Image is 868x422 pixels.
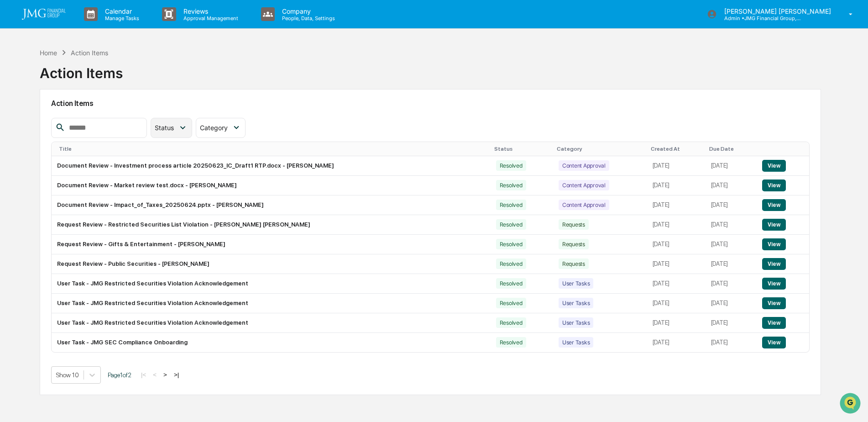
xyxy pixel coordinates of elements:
div: Content Approval [559,160,609,171]
a: View [762,280,785,287]
button: Start new chat [155,73,166,84]
span: Attestations [75,187,113,196]
div: 🗄️ [66,188,73,195]
div: Due Date [709,146,753,152]
button: View [762,219,785,231]
button: >| [171,371,182,379]
div: Requests [559,219,589,230]
h2: Action Items [51,99,810,108]
div: Title [59,146,486,152]
button: > [161,371,170,379]
div: Resolved [496,298,526,308]
td: [DATE] [647,274,706,294]
img: Jack Rasmussen [9,140,24,155]
p: Calendar [98,7,144,15]
a: 🔎Data Lookup [5,200,61,217]
iframe: Open customer support [839,392,863,417]
div: Requests [559,258,589,269]
td: [DATE] [647,254,706,274]
a: View [762,319,785,326]
p: Manage Tasks [98,15,144,21]
p: Admin • JMG Financial Group, Ltd. [717,15,802,21]
div: User Tasks [559,337,594,348]
div: Action Items [40,58,123,81]
span: [DATE] [81,124,99,132]
td: Request Review - Restricted Securities List Violation - [PERSON_NAME] [PERSON_NAME] [52,215,490,235]
td: Document Review - Impact_of_Taxes_20250624.pptx - [PERSON_NAME] [52,195,490,215]
a: View [762,300,785,306]
div: 🖐️ [9,188,16,195]
a: View [762,339,785,346]
a: View [762,260,785,267]
a: View [762,241,785,248]
td: [DATE] [706,215,757,235]
span: [PERSON_NAME] [28,149,74,156]
p: How can we help? [9,19,166,34]
td: [DATE] [706,176,757,195]
button: View [762,238,785,250]
a: View [762,182,785,189]
div: Category [557,146,643,152]
div: Resolved [496,258,526,269]
button: < [150,371,159,379]
span: Pylon [91,227,110,233]
button: View [762,317,785,329]
a: Powered byPylon [64,226,110,233]
span: • [76,124,79,132]
img: logo [22,9,66,20]
div: Resolved [496,200,526,210]
button: View [762,337,785,348]
div: Start new chat [41,70,150,79]
div: Requests [559,239,589,249]
button: View [762,160,785,172]
div: Home [40,49,57,57]
button: |< [138,371,149,379]
td: [DATE] [647,176,706,195]
td: [DATE] [647,235,706,254]
td: [DATE] [706,156,757,176]
td: [DATE] [706,195,757,215]
div: Resolved [496,239,526,249]
a: View [762,162,785,169]
div: 🔎 [9,205,16,212]
img: Jack Rasmussen [9,116,24,130]
span: Status [155,124,174,132]
button: See all [141,100,166,111]
span: [PERSON_NAME] [28,124,74,132]
button: View [762,278,785,290]
a: 🖐️Preclearance [5,183,63,200]
td: User Task - JMG Restricted Securities Violation Acknowledgement [52,274,490,294]
p: [PERSON_NAME] [PERSON_NAME] [717,7,836,15]
td: [DATE] [706,254,757,274]
p: Company [275,7,340,15]
div: Content Approval [559,200,609,210]
td: User Task - JMG Restricted Securities Violation Acknowledgement [52,294,490,313]
button: View [762,258,785,270]
td: [DATE] [647,215,706,235]
p: Reviews [176,7,243,15]
div: Created At [651,146,702,152]
button: View [762,297,785,309]
button: View [762,179,785,191]
div: User Tasks [559,317,594,328]
td: [DATE] [706,235,757,254]
div: Past conversations [9,101,58,109]
div: Content Approval [559,180,609,190]
div: User Tasks [559,278,594,289]
img: 8933085812038_c878075ebb4cc5468115_72.jpg [19,70,36,86]
td: Request Review - Public Securities - [PERSON_NAME] [52,254,490,274]
input: Clear [24,42,151,51]
span: Data Lookup [18,204,58,213]
img: 1746055101610-c473b297-6a78-478c-a979-82029cc54cd1 [18,125,26,132]
div: Resolved [496,278,526,289]
div: Resolved [496,317,526,328]
td: [DATE] [647,313,706,333]
td: [DATE] [706,313,757,333]
td: Document Review - Investment process article 20250623_IC_Draft1 RTP.docx - [PERSON_NAME] [52,156,490,176]
img: 1746055101610-c473b297-6a78-478c-a979-82029cc54cd1 [18,149,26,157]
td: [DATE] [647,333,706,352]
td: [DATE] [647,294,706,313]
div: User Tasks [559,298,594,308]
